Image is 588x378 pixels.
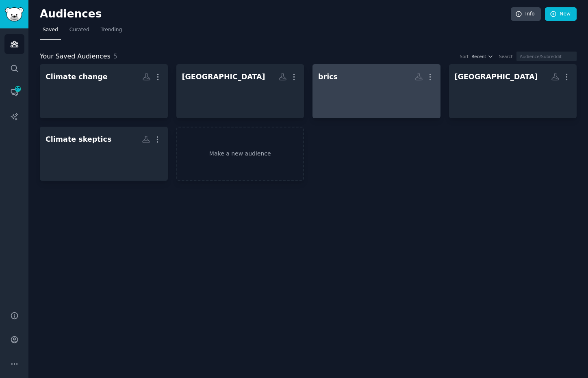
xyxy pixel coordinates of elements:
[5,7,24,22] img: GummySearch logo
[176,64,304,118] a: [GEOGRAPHIC_DATA]
[499,54,514,59] div: Search
[43,26,58,34] span: Saved
[46,134,111,145] div: Climate skeptics
[182,72,265,82] div: [GEOGRAPHIC_DATA]
[471,54,486,59] span: Recent
[545,7,577,21] a: New
[101,26,122,34] span: Trending
[40,127,168,181] a: Climate skeptics
[40,64,168,118] a: Climate change
[69,26,89,34] span: Curated
[98,24,125,40] a: Trending
[4,82,24,102] a: 27
[40,52,111,62] span: Your Saved Audiences
[312,64,440,118] a: brics
[460,54,469,59] div: Sort
[455,72,538,82] div: [GEOGRAPHIC_DATA]
[40,24,61,40] a: Saved
[449,64,577,118] a: [GEOGRAPHIC_DATA]
[14,86,22,92] span: 27
[471,54,493,59] button: Recent
[511,7,541,21] a: Info
[516,52,577,61] input: Audience/Subreddit
[40,8,511,21] h2: Audiences
[113,52,117,60] span: 5
[46,72,108,82] div: Climate change
[318,72,338,82] div: brics
[176,127,304,181] a: Make a new audience
[67,24,92,40] a: Curated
